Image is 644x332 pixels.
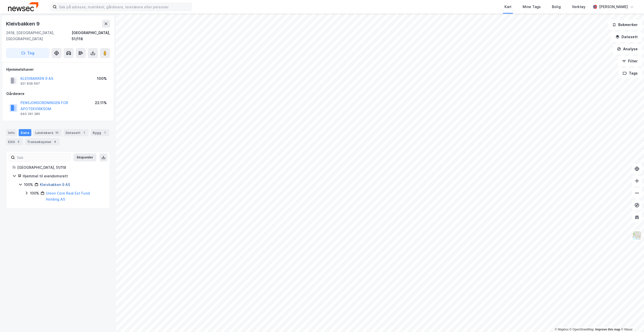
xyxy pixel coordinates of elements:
div: 2618, [GEOGRAPHIC_DATA], [GEOGRAPHIC_DATA] [6,30,72,42]
button: Bokmerker [608,20,642,30]
div: Leietakere [33,129,62,136]
button: Filter [618,56,642,66]
div: Hjemmelshaver [6,66,110,73]
div: ESG [6,138,23,145]
div: 100% [30,190,39,196]
a: OpenStreetMap [570,328,594,331]
div: [GEOGRAPHIC_DATA], 51/118 [17,164,104,171]
button: Analyse [613,44,642,54]
input: Søk på adresse, matrikkel, gårdeiere, leietakere eller personer [57,3,192,11]
div: Bygg [91,129,109,136]
div: Bolig [552,4,561,10]
button: Ekspander [73,153,96,161]
div: 921 838 697 [20,82,40,86]
div: 1 [82,130,87,135]
a: Mapbox [555,328,569,331]
div: Verktøy [572,4,585,10]
div: 940 291 380 [20,112,40,116]
a: Kleivbakken 9 AS [40,182,70,187]
div: Kleivbakken 9 [6,20,40,28]
div: [GEOGRAPHIC_DATA], 51/118 [72,30,110,42]
button: Tags [619,68,642,78]
div: 3 [16,139,21,144]
div: Kart [504,4,512,10]
div: 22.11% [95,100,107,106]
div: Kontrollprogram for chat [619,308,644,332]
a: Union Core Real Est Fund Holding AS [46,191,90,201]
button: Datasett [611,32,642,42]
div: Eiere [19,129,31,136]
div: Datasett [64,129,89,136]
div: 100% [24,182,33,188]
div: 10 [54,130,60,135]
div: Transaksjoner [25,138,60,145]
button: Tag [6,48,49,58]
a: Improve this map [595,328,620,331]
iframe: Chat Widget [619,308,644,332]
div: Info [6,129,17,136]
div: 100% [97,76,107,82]
img: newsec-logo.f6e21ccffca1b3a03d2d.png [8,2,38,11]
div: Mine Tags [523,4,541,10]
div: Gårdeiere [6,91,110,97]
div: 1 [102,130,107,135]
div: [PERSON_NAME] [599,4,628,10]
img: Z [632,231,642,240]
input: Søk [15,154,70,161]
div: Hjemmel til eiendomsrett [23,173,104,179]
div: 4 [52,139,58,144]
